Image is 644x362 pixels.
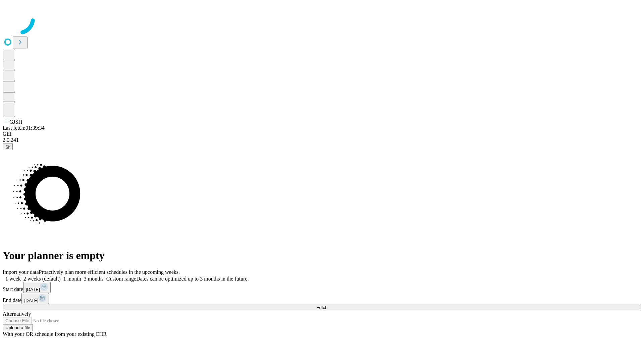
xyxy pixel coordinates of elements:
[3,293,641,304] div: End date
[3,137,641,143] div: 2.0.241
[84,276,104,282] span: 3 months
[23,276,61,282] span: 2 weeks (default)
[3,311,31,317] span: Alternatively
[9,119,22,125] span: GJSH
[5,276,21,282] span: 1 week
[26,287,40,292] span: [DATE]
[3,125,45,131] span: Last fetch: 01:39:34
[21,293,49,304] button: [DATE]
[24,298,38,303] span: [DATE]
[39,269,180,275] span: Proactively plan more efficient schedules in the upcoming weeks.
[23,282,51,293] button: [DATE]
[3,249,641,262] h1: Your planner is empty
[106,276,136,282] span: Custom range
[3,143,13,150] button: @
[63,276,81,282] span: 1 month
[5,144,10,149] span: @
[3,131,641,137] div: GEI
[3,269,39,275] span: Import your data
[3,304,641,311] button: Fetch
[3,331,107,337] span: With your OR schedule from your existing EHR
[3,282,641,293] div: Start date
[136,276,249,282] span: Dates can be optimized up to 3 months in the future.
[316,305,327,310] span: Fetch
[3,324,33,331] button: Upload a file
